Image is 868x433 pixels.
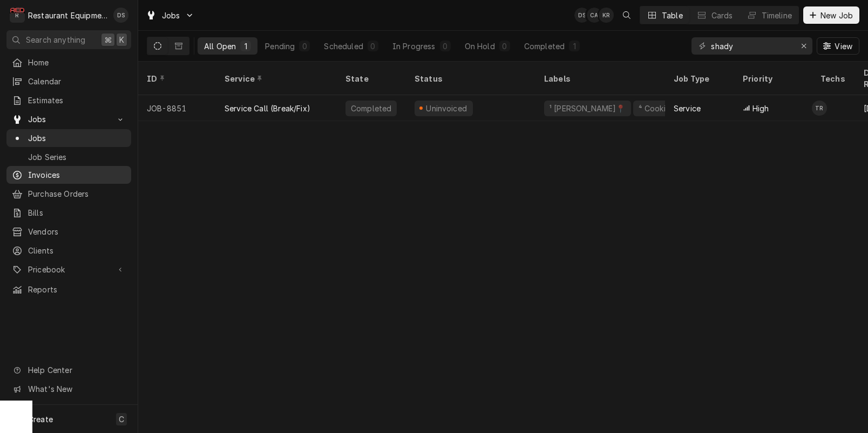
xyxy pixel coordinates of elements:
a: Invoices [6,166,131,184]
span: C [119,414,124,425]
div: Timeline [762,10,792,21]
div: Status [415,73,525,84]
span: What's New [28,383,125,395]
a: Home [6,54,131,71]
div: Derek Stewart's Avatar [113,8,128,23]
div: Cards [711,10,733,21]
a: Calendar [6,72,131,90]
a: Go to What's New [6,380,131,398]
a: Jobs [6,129,131,147]
div: Completed [524,41,565,52]
span: Home [28,57,126,68]
span: View [832,41,855,52]
div: Completed [350,103,392,114]
button: View [817,37,859,55]
span: Calendar [28,76,126,87]
button: New Job [803,6,859,24]
button: Erase input [795,37,812,55]
a: Go to Help Center [6,361,131,379]
span: Pricebook [28,264,110,275]
button: Open search [618,6,635,24]
div: Derek Stewart's Avatar [574,8,589,23]
div: 0 [501,41,508,52]
div: Techs [820,73,846,84]
div: Service [674,103,701,114]
div: Kelli Robinette's Avatar [599,8,614,23]
div: KR [599,8,614,23]
div: Service Call (Break/Fix) [225,103,310,114]
div: CA [587,8,602,23]
div: Restaurant Equipment Diagnostics [28,10,107,21]
span: Help Center [28,364,125,376]
div: Chrissy Adams's Avatar [587,8,602,23]
div: Scheduled [324,41,363,52]
a: Go to Jobs [141,6,199,24]
div: TR [812,101,827,116]
div: DS [574,8,589,23]
div: Uninvoiced [425,103,469,114]
div: ID [147,73,205,84]
div: ⁴ Cooking 🔥 [638,103,688,114]
a: Estimates [6,91,131,109]
div: Job Type [674,73,725,84]
div: 0 [370,41,376,52]
span: ⌘ [104,34,112,45]
div: Table [662,10,683,21]
div: DS [113,8,128,23]
a: Clients [6,242,131,259]
div: Thomas Ross's Avatar [812,101,827,116]
span: Vendors [28,226,126,237]
span: Jobs [162,10,180,21]
div: All Open [204,41,236,52]
span: Job Series [28,151,126,163]
a: Go to Pricebook [6,261,131,278]
span: Clients [28,245,126,256]
span: Jobs [28,114,110,125]
span: Create [28,415,53,424]
div: Service [225,73,326,84]
span: Jobs [28,132,126,144]
div: 0 [301,41,308,52]
span: K [119,34,124,45]
div: Pending [265,41,295,52]
button: Search anything⌘K [6,30,131,49]
div: R [10,8,25,23]
span: Invoices [28,169,126,181]
a: Go to Jobs [6,110,131,128]
a: Purchase Orders [6,185,131,203]
span: New Job [818,10,855,21]
div: JOB-8851 [138,95,216,121]
span: Purchase Orders [28,188,126,199]
div: Labels [544,73,656,84]
span: Reports [28,284,126,295]
div: 1 [571,41,578,52]
div: On Hold [465,41,495,52]
span: High [752,103,769,114]
div: In Progress [392,41,436,52]
div: State [345,73,397,84]
a: Reports [6,281,131,298]
a: Vendors [6,223,131,241]
div: 0 [442,41,449,52]
div: Restaurant Equipment Diagnostics's Avatar [10,8,25,23]
div: ¹ [PERSON_NAME]📍 [548,103,627,114]
input: Keyword search [711,37,792,55]
span: Bills [28,207,126,218]
div: 1 [242,41,249,52]
span: Search anything [26,34,85,45]
div: Priority [743,73,801,84]
a: Bills [6,204,131,222]
a: Job Series [6,148,131,166]
span: Estimates [28,95,126,106]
